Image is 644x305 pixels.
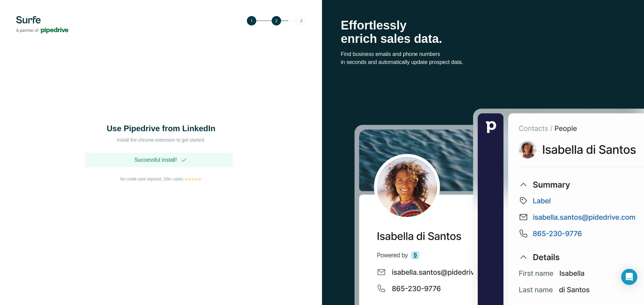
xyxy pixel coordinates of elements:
[94,137,228,143] p: Install the chrome extension to get started.
[341,19,625,32] p: Effortlessly
[341,58,625,66] p: in seconds and automatically update prospect data.
[120,176,183,182] span: No credit card required. 20k+ users
[341,50,625,58] p: Find business emails and phone numbers
[94,123,228,134] h1: Use Pipedrive from LinkedIn
[341,32,625,46] p: enrich sales data.
[621,269,637,285] div: Open Intercom Messenger
[247,16,306,25] img: Step 2
[16,16,68,33] img: Surfe's logo
[134,156,177,164] span: Successful install!
[354,107,644,305] img: Surfe Stock Photo - Selling good vibes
